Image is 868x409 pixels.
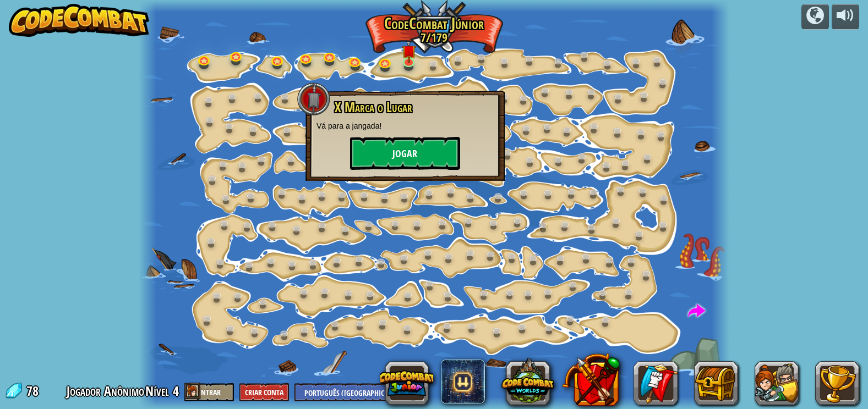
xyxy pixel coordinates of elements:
[145,382,169,400] span: Nível
[350,137,460,170] button: Jogar
[239,383,289,401] button: Criar Conta
[173,382,179,400] span: 4
[67,382,144,400] span: Jogador Anônimo
[26,382,42,400] span: 78
[316,120,494,131] p: Vá para a jangada!
[801,4,829,30] button: Campanhas
[832,4,859,30] button: Ajuste o volume
[402,38,416,63] img: level-banner-unstarted.png
[184,383,234,401] button: Entrar
[9,4,150,37] img: CodeCombat - Learn how to code by playing a game
[335,98,412,117] span: X Marca o Lugar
